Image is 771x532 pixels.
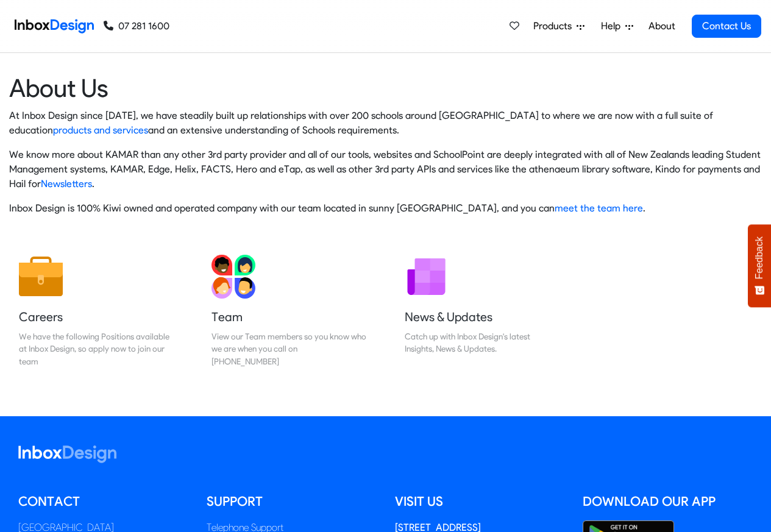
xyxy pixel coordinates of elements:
h5: Careers [19,308,174,325]
div: We have the following Positions available at Inbox Design, so apply now to join our team [19,330,174,367]
img: 2022_01_13_icon_job.svg [19,255,63,299]
a: Careers We have the following Positions available at Inbox Design, so apply now to join our team [9,245,183,377]
div: Catch up with Inbox Design's latest Insights, News & Updates. [405,330,560,355]
a: 07 281 1600 [104,19,169,34]
img: logo_inboxdesign_white.svg [18,445,116,463]
a: meet the team here [555,202,643,214]
h5: Contact [18,492,188,511]
a: products and services [53,124,148,136]
p: At Inbox Design since [DATE], we have steadily built up relationships with over 200 schools aroun... [9,108,762,138]
a: Newsletters [41,178,92,190]
a: Team View our Team members so you know who we are when you call on [PHONE_NUMBER] [202,245,376,377]
span: Products [533,19,577,34]
h5: Download our App [583,492,753,511]
heading: About Us [9,73,762,104]
a: About [645,14,678,38]
a: News & Updates Catch up with Inbox Design's latest Insights, News & Updates. [395,245,569,377]
a: Contact Us [692,15,761,38]
p: Inbox Design is 100% Kiwi owned and operated company with our team located in sunny [GEOGRAPHIC_D... [9,201,762,216]
span: Help [601,19,625,34]
h5: News & Updates [405,308,560,325]
span: Feedback [754,236,765,279]
a: Help [596,14,638,38]
h5: Support [207,492,377,511]
h5: Team [211,308,366,325]
a: Products [528,14,589,38]
img: 2022_01_12_icon_newsletter.svg [405,255,449,299]
div: View our Team members so you know who we are when you call on [PHONE_NUMBER] [211,330,366,367]
button: Feedback - Show survey [748,224,771,307]
p: We know more about KAMAR than any other 3rd party provider and all of our tools, websites and Sch... [9,147,762,191]
h5: Visit us [395,492,565,511]
img: 2022_01_13_icon_team.svg [211,255,255,299]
